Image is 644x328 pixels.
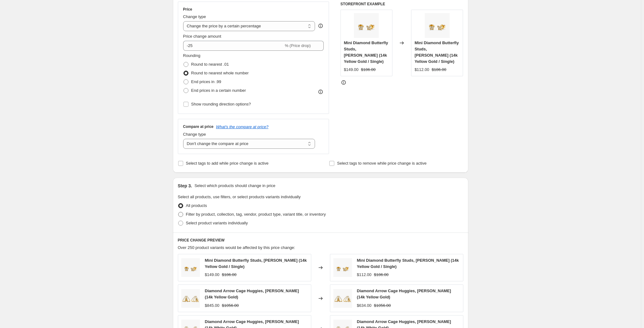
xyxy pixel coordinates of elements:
[191,79,221,84] span: End prices in .99
[357,288,451,299] span: Diamond Arrow Cage Huggies, [PERSON_NAME] (14k Yellow Gold)
[415,40,459,64] span: Mini Diamond Butterfly Studs, [PERSON_NAME] (14k Yellow Gold / Single)
[216,124,269,129] button: What's the compare at price?
[186,212,326,217] span: Filter by product, collection, tag, vendor, product type, variant title, or inventory
[222,272,237,278] strike: $186.00
[374,272,389,278] strike: $186.00
[357,258,459,269] span: Mini Diamond Butterfly Studs, [PERSON_NAME] (14k Yellow Gold / Single)
[357,302,372,309] div: $634.00
[178,238,463,243] h6: PRICE CHANGE PREVIEW
[285,43,311,48] span: % (Price drop)
[183,124,214,129] h3: Compare at price
[178,194,301,199] span: Select all products, use filters, or select products variants individually
[191,88,246,93] span: End prices in a certain number
[183,41,284,51] input: -15
[354,13,379,38] img: Yellow_Gold_Diamond_Butterfly_Earrings_80x.jpg
[425,13,450,38] img: Yellow_Gold_Diamond_Butterfly_Earrings_80x.jpg
[357,272,372,278] div: $112.00
[333,289,352,308] img: stud_earrings_with_four_lined_diamonds_80x.jpg
[361,67,376,73] strike: $186.00
[333,258,352,277] img: Yellow_Gold_Diamond_Butterfly_Earrings_80x.jpg
[191,71,249,75] span: Round to nearest whole number
[194,183,275,189] p: Select which products should change in price
[181,258,200,277] img: Yellow_Gold_Diamond_Butterfly_Earrings_80x.jpg
[374,302,391,309] strike: $1056.00
[344,40,388,64] span: Mini Diamond Butterfly Studs, [PERSON_NAME] (14k Yellow Gold / Single)
[178,183,192,189] h2: Step 3.
[205,302,220,309] div: $845.00
[186,161,269,166] span: Select tags to add while price change is active
[191,102,251,106] span: Show rounding direction options?
[183,53,201,58] span: Rounding
[337,161,427,166] span: Select tags to remove while price change is active
[191,62,229,67] span: Round to nearest .01
[205,288,299,299] span: Diamond Arrow Cage Huggies, [PERSON_NAME] (14k Yellow Gold)
[344,67,359,73] div: $149.00
[181,289,200,308] img: stud_earrings_with_four_lined_diamonds_80x.jpg
[341,2,463,7] h6: STOREFRONT EXAMPLE
[205,258,307,269] span: Mini Diamond Butterfly Studs, [PERSON_NAME] (14k Yellow Gold / Single)
[432,67,446,73] strike: $186.00
[183,132,206,137] span: Change type
[178,245,295,250] span: Over 250 product variants would be affected by this price change:
[205,272,220,278] div: $149.00
[186,221,248,225] span: Select product variants individually
[186,203,207,208] span: All products
[183,14,206,19] span: Change type
[317,23,324,29] div: help
[183,34,221,39] span: Price change amount
[183,7,192,12] h3: Price
[415,67,429,73] div: $112.00
[222,302,239,309] strike: $1056.00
